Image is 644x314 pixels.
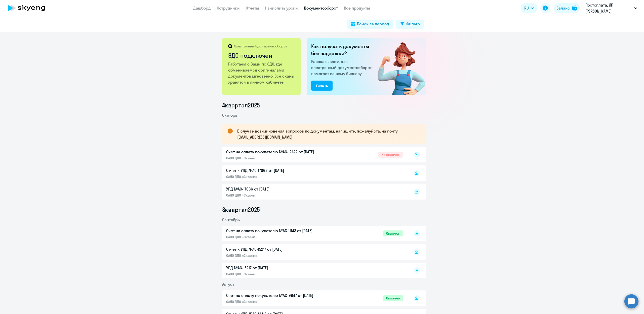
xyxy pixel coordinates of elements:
a: Дашборд [193,6,211,11]
p: ОАНО ДПО «Скаенг» [226,235,332,239]
p: Электронный документооборот [234,44,287,48]
p: ОАНО ДПО «Скаенг» [226,156,332,160]
p: Счет на оплату покупателю №AC-9947 от [DATE] [226,292,332,298]
p: ОАНО ДПО «Скаенг» [226,193,332,198]
span: Октябрь [222,113,237,118]
a: Сотрудники [217,6,240,11]
p: ОАНО ДПО «Скаенг» [226,174,332,179]
li: 4 квартал 2025 [222,101,426,109]
button: Фильтр [396,20,424,29]
span: Оплачен [383,230,403,236]
p: Рассказываем, как электронный документооборот помогает вашему бизнесу. [311,58,374,77]
a: Отчет к УПД №AC-17066 от [DATE]ОАНО ДПО «Скаенг» [226,167,403,179]
a: Документооборот [304,6,338,11]
p: Работаем с Вами по ЭДО, где обмениваемся оригиналами документов мгновенно. Все сканы хранятся в л... [228,61,295,85]
div: Баланс [556,5,570,11]
li: 3 квартал 2025 [222,206,426,214]
a: УПД №AC-15217 от [DATE]ОАНО ДПО «Скаенг» [226,265,403,276]
a: Счет на оплату покупателю №AC-11143 от [DATE]ОАНО ДПО «Скаенг»Оплачен [226,228,403,239]
img: balance [572,6,577,11]
h2: Как получать документы без задержки? [311,43,374,57]
a: УПД №AC-17066 от [DATE]ОАНО ДПО «Скаенг» [226,186,403,198]
span: Сентябрь [222,217,240,222]
a: Все продукты [344,6,370,11]
span: Не оплачен [378,152,403,158]
p: Счет на оплату покупателю №AC-12422 от [DATE] [226,149,332,155]
a: Отчеты [246,6,259,11]
a: Начислить уроки [265,6,298,11]
button: Постоплата, ИП [PERSON_NAME] [583,2,640,14]
p: ОАНО ДПО «Скаенг» [226,299,332,304]
img: connected [369,38,426,95]
button: Узнать [311,81,333,91]
span: Оплачен [383,295,403,301]
p: ОАНО ДПО «Скаенг» [226,253,332,258]
button: Поиск за период [347,20,393,29]
span: Август [222,282,234,287]
p: Счет на оплату покупателю №AC-11143 от [DATE] [226,228,332,234]
a: Счет на оплату покупателю №AC-9947 от [DATE]ОАНО ДПО «Скаенг»Оплачен [226,292,403,304]
p: УПД №AC-17066 от [DATE] [226,186,332,192]
a: Отчет к УПД №AC-15217 от [DATE]ОАНО ДПО «Скаенг» [226,246,403,258]
p: УПД №AC-15217 от [DATE] [226,265,332,271]
div: Узнать [316,82,328,88]
button: RU [521,3,537,13]
h2: ЭДО подключен [228,51,295,59]
p: Отчет к УПД №AC-15217 от [DATE] [226,246,332,252]
span: RU [524,5,529,11]
p: Отчет к УПД №AC-17066 от [DATE] [226,167,332,173]
a: Счет на оплату покупателю №AC-12422 от [DATE]ОАНО ДПО «Скаенг»Не оплачен [226,149,403,160]
p: ОАНО ДПО «Скаенг» [226,272,332,276]
p: В случае возникновения вопросов по документам, напишите, пожалуйста, на почту [EMAIL_ADDRESS][DOM... [237,128,417,140]
button: Балансbalance [553,3,580,13]
div: Поиск за период [357,21,389,27]
p: Постоплата, ИП [PERSON_NAME] [585,2,632,14]
div: Фильтр [406,21,420,27]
